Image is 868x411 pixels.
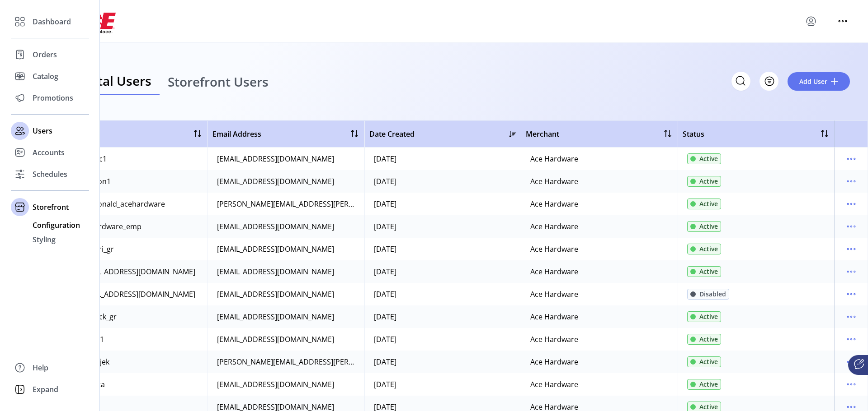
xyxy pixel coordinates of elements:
[530,153,578,164] div: Ace Hardware
[364,193,521,215] td: [DATE]
[33,220,80,231] span: Configuration
[844,287,859,301] button: menu
[364,283,521,305] td: [DATE]
[804,14,818,28] button: menu
[33,49,57,60] span: Orders
[530,289,578,300] div: Ace Hardware
[844,197,859,211] button: menu
[160,67,277,96] a: Storefront Users
[699,244,718,254] span: Active
[530,244,578,254] div: Ace Hardware
[844,219,859,234] button: menu
[364,238,521,260] td: [DATE]
[844,152,859,166] button: menu
[33,202,69,212] span: Storefront
[530,379,578,390] div: Ace Hardware
[33,125,52,136] span: Users
[78,266,195,277] div: [EMAIL_ADDRESS][DOMAIN_NAME]
[699,357,718,366] span: Active
[530,311,578,322] div: Ace Hardware
[77,74,151,87] span: Portal Users
[168,75,269,88] span: Storefront Users
[699,222,718,231] span: Active
[844,174,859,189] button: menu
[33,16,71,27] span: Dashboard
[844,309,859,324] button: menu
[364,351,521,373] td: [DATE]
[212,129,261,139] span: Email Address
[217,176,334,187] div: [EMAIL_ADDRESS][DOMAIN_NAME]
[217,334,334,345] div: [EMAIL_ADDRESS][DOMAIN_NAME]
[526,129,559,139] span: Merchant
[33,362,48,373] span: Help
[844,242,859,256] button: menu
[699,312,718,321] span: Active
[217,356,355,367] div: [PERSON_NAME][EMAIL_ADDRESS][PERSON_NAME][DOMAIN_NAME]
[217,289,334,300] div: [EMAIL_ADDRESS][DOMAIN_NAME]
[33,71,58,82] span: Catalog
[217,379,334,390] div: [EMAIL_ADDRESS][DOMAIN_NAME]
[699,199,718,208] span: Active
[699,154,718,163] span: Active
[217,199,355,209] div: [PERSON_NAME][EMAIL_ADDRESS][PERSON_NAME][DOMAIN_NAME]
[33,234,56,245] span: Styling
[217,266,334,277] div: [EMAIL_ADDRESS][DOMAIN_NAME]
[788,72,850,91] button: Add User
[731,72,750,91] input: Search
[699,334,718,344] span: Active
[844,332,859,346] button: menu
[530,266,578,277] div: Ace Hardware
[530,199,578,209] div: Ace Hardware
[217,153,334,164] div: [EMAIL_ADDRESS][DOMAIN_NAME]
[759,72,778,91] button: Filter Button
[530,221,578,232] div: Ace Hardware
[78,199,165,209] div: bmcdonald_acehardware
[699,267,718,276] span: Active
[799,77,827,86] span: Add User
[699,289,726,299] span: Disabled
[364,373,521,396] td: [DATE]
[835,14,850,28] button: menu
[683,129,704,139] span: Status
[364,260,521,283] td: [DATE]
[530,356,578,367] div: Ace Hardware
[78,221,142,232] div: acehardware_emp
[844,377,859,392] button: menu
[33,169,67,180] span: Schedules
[78,289,195,300] div: [EMAIL_ADDRESS][DOMAIN_NAME]
[699,379,718,389] span: Active
[364,215,521,238] td: [DATE]
[369,129,415,139] span: Date Created
[530,176,578,187] div: Ace Hardware
[33,92,73,103] span: Promotions
[844,355,859,369] button: menu
[217,244,334,254] div: [EMAIL_ADDRESS][DOMAIN_NAME]
[69,67,160,96] a: Portal Users
[364,170,521,193] td: [DATE]
[364,148,521,170] td: [DATE]
[364,328,521,351] td: [DATE]
[217,311,334,322] div: [EMAIL_ADDRESS][DOMAIN_NAME]
[33,384,58,395] span: Expand
[699,176,718,186] span: Active
[530,334,578,345] div: Ace Hardware
[33,147,65,158] span: Accounts
[364,305,521,328] td: [DATE]
[217,221,334,232] div: [EMAIL_ADDRESS][DOMAIN_NAME]
[844,264,859,279] button: menu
